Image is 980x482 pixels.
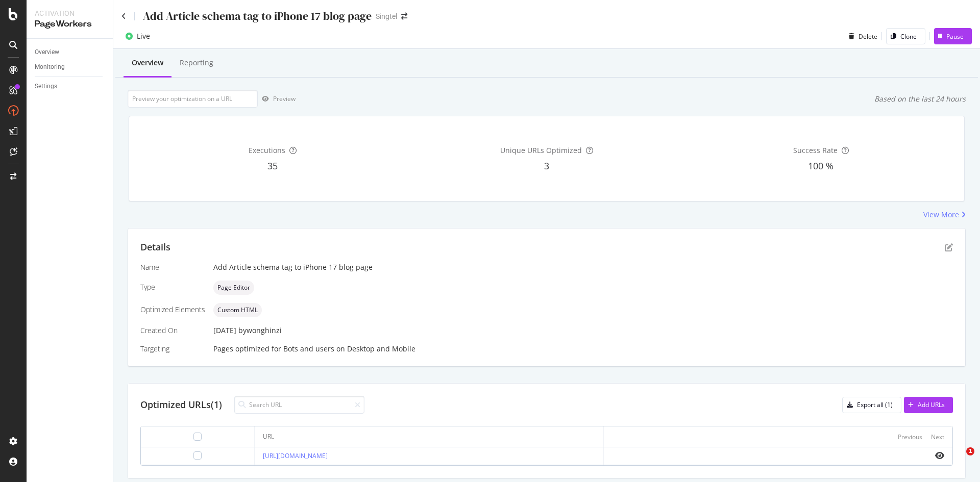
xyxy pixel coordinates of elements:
[874,94,966,104] div: Based on the last 24 hours
[263,451,328,460] a: [URL][DOMAIN_NAME]
[249,145,285,155] span: Executions
[140,282,205,292] div: Type
[886,28,925,44] button: Clone
[140,305,205,315] div: Optimized Elements
[945,243,953,251] div: pen-to-square
[35,62,106,72] a: Monitoring
[966,447,974,455] span: 1
[793,145,838,155] span: Success Rate
[859,32,877,41] div: Delete
[213,262,953,272] div: Add Article schema tag to iPhone 17 blog page
[267,160,278,172] span: 35
[544,160,549,172] span: 3
[132,58,163,68] div: Overview
[213,281,254,295] div: neutral label
[213,303,262,317] div: neutral label
[140,325,205,336] div: Created On
[923,210,966,220] a: View More
[35,47,59,58] div: Overview
[128,90,258,108] input: Preview your optimization on a URL
[238,325,282,336] div: by wonghinzi
[808,160,834,172] span: 100 %
[213,344,953,354] div: Pages optimized for on
[35,62,65,72] div: Monitoring
[898,433,922,441] div: Previous
[283,344,334,354] div: Bots and users
[143,8,372,24] div: Add Article schema tag to iPhone 17 blog page
[945,447,970,472] iframe: Intercom live chat
[376,11,397,21] div: Singtel
[258,91,296,107] button: Preview
[234,396,364,414] input: Search URL
[213,325,953,336] div: [DATE]
[931,433,944,441] div: Next
[898,430,922,443] button: Previous
[140,398,222,412] div: Optimized URLs (1)
[140,262,205,272] div: Name
[180,58,213,68] div: Reporting
[923,210,959,220] div: View More
[35,81,106,92] a: Settings
[263,432,274,441] div: URL
[35,8,105,18] div: Activation
[140,241,170,254] div: Details
[217,307,258,313] span: Custom HTML
[137,31,150,41] div: Live
[857,400,893,409] div: Export all (1)
[904,397,953,413] button: Add URLs
[931,430,944,443] button: Next
[121,13,126,20] a: Click to go back
[845,28,877,44] button: Delete
[140,344,205,354] div: Targeting
[935,451,944,460] i: eye
[918,400,945,409] div: Add URLs
[401,13,407,20] div: arrow-right-arrow-left
[900,32,917,41] div: Clone
[217,285,250,291] span: Page Editor
[347,344,415,354] div: Desktop and Mobile
[35,47,106,58] a: Overview
[500,145,582,155] span: Unique URLs Optimized
[946,32,964,41] div: Pause
[842,397,901,413] button: Export all (1)
[934,28,972,44] button: Pause
[273,94,296,103] div: Preview
[35,81,57,92] div: Settings
[35,18,105,30] div: PageWorkers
